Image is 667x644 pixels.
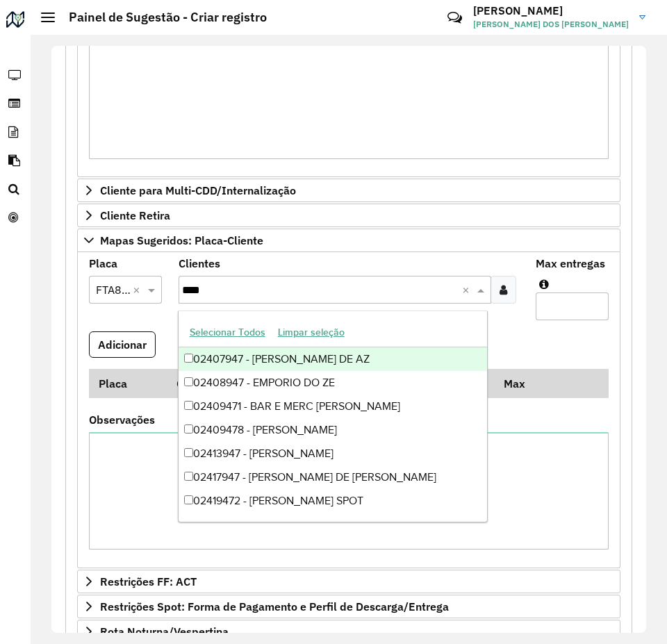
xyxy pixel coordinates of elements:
div: 02417947 - [PERSON_NAME] DE [PERSON_NAME] [179,465,488,489]
a: Cliente para Multi-CDD/Internalização [77,179,620,202]
span: Cliente para Multi-CDD/Internalização [100,185,296,196]
a: Contato Rápido [440,3,470,33]
span: Mapas Sugeridos: Placa-Cliente [100,235,263,246]
em: Máximo de clientes que serão colocados na mesma rota com os clientes informados [539,279,549,290]
th: Max [494,369,550,398]
label: Max entregas [536,255,605,272]
span: [PERSON_NAME] DOS [PERSON_NAME] [473,18,629,31]
a: Restrições Spot: Forma de Pagamento e Perfil de Descarga/Entrega [77,595,620,618]
span: Clear all [133,281,145,298]
th: Placa [89,369,167,398]
div: 02409471 - BAR E MERC [PERSON_NAME] [179,395,488,418]
div: 02409478 - [PERSON_NAME] [179,418,488,442]
div: 02419473 - BARBEARIA SHOP [179,513,488,536]
a: Rota Noturna/Vespertina [77,620,620,643]
span: Clear all [462,281,474,298]
button: Adicionar [89,331,156,358]
label: Placa [89,255,117,272]
h3: [PERSON_NAME] [473,4,629,17]
label: Clientes [179,255,220,272]
a: Cliente Retira [77,204,620,227]
div: 02408947 - EMPORIO DO ZE [179,371,488,395]
ng-dropdown-panel: Options list [178,311,488,522]
div: Mapas Sugeridos: Placa-Cliente [77,252,620,568]
a: Mapas Sugeridos: Placa-Cliente [77,229,620,252]
div: 02407947 - [PERSON_NAME] DE AZ [179,347,488,371]
div: 02413947 - [PERSON_NAME] [179,442,488,465]
button: Selecionar Todos [183,322,272,343]
span: Rota Noturna/Vespertina [100,626,229,637]
span: Restrições FF: ACT [100,576,197,587]
button: Limpar seleção [272,322,351,343]
a: Restrições FF: ACT [77,570,620,593]
span: Cliente Retira [100,210,170,221]
span: Restrições Spot: Forma de Pagamento e Perfil de Descarga/Entrega [100,601,449,612]
h2: Painel de Sugestão - Criar registro [55,10,267,25]
div: 02419472 - [PERSON_NAME] SPOT [179,489,488,513]
label: Observações [89,411,155,428]
th: Código Cliente [167,369,395,398]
